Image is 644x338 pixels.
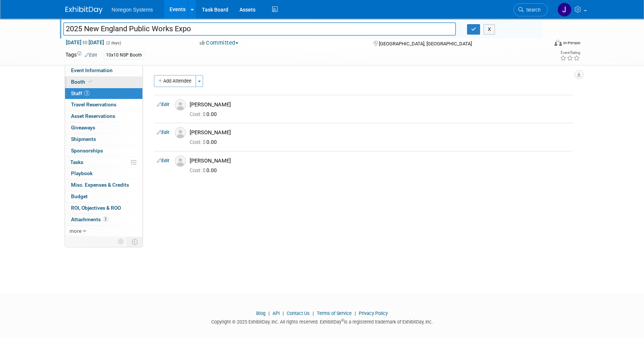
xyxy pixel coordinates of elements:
a: Asset Reservations [65,111,142,122]
span: (2 days) [106,41,121,45]
a: Attachments3 [65,214,142,225]
a: Edit [157,102,169,107]
span: Giveaways [71,125,95,131]
span: to [81,39,88,45]
a: Budget [65,191,142,202]
div: In-Person [563,40,580,46]
a: Giveaways [65,122,142,133]
a: Terms of Service [317,310,352,316]
span: Playbook [71,170,93,176]
span: Cost: $ [190,111,206,117]
span: ROI, Objectives & ROO [71,205,121,211]
sup: ® [341,318,344,322]
a: Staff3 [65,88,142,99]
span: 0.00 [190,111,220,117]
div: [PERSON_NAME] [190,101,570,108]
a: Travel Reservations [65,99,142,110]
img: Associate-Profile-5.png [175,155,186,167]
span: | [267,310,271,316]
td: Personalize Event Tab Strip [115,237,128,247]
a: Edit [157,158,169,163]
span: more [70,228,81,234]
span: Cost: $ [190,139,206,145]
span: 3 [103,216,108,222]
img: Associate-Profile-5.png [175,127,186,138]
span: 3 [84,90,90,96]
span: [GEOGRAPHIC_DATA], [GEOGRAPHIC_DATA] [379,41,471,46]
span: | [311,310,316,316]
div: [PERSON_NAME] [190,129,570,136]
a: Booth [65,77,142,88]
a: Misc. Expenses & Credits [65,180,142,191]
img: ExhibitDay [65,6,103,14]
span: Sponsorships [71,148,103,154]
span: Noregon Systems [112,7,153,13]
span: | [281,310,286,316]
span: Cost: $ [190,167,206,173]
a: more [65,226,142,237]
span: 0.00 [190,167,220,173]
span: Budget [71,193,88,199]
span: [DATE] [DATE] [65,39,104,46]
td: Tags [65,51,97,59]
span: 0.00 [190,139,220,145]
a: Tasks [65,157,142,168]
img: Johana Gil [557,3,571,17]
span: Asset Reservations [71,113,115,119]
a: Edit [157,130,169,135]
span: Search [524,7,541,13]
a: Contact Us [287,310,310,316]
button: X [483,24,495,35]
a: Privacy Policy [359,310,388,316]
img: Associate-Profile-5.png [175,99,186,110]
span: Tasks [70,159,83,165]
span: Event Information [71,67,113,73]
a: API [273,310,280,316]
a: Edit [85,52,97,58]
span: Shipments [71,136,96,142]
div: Event Format [504,39,580,50]
a: ROI, Objectives & ROO [65,203,142,214]
a: Blog [256,310,265,316]
img: Format-Inperson.png [554,40,562,46]
a: Search [513,3,548,16]
a: Playbook [65,168,142,179]
span: Attachments [71,216,108,222]
span: Misc. Expenses & Credits [71,182,129,188]
a: Event Information [65,65,142,76]
span: Booth [71,79,94,85]
td: Toggle Event Tabs [128,237,143,247]
a: Shipments [65,134,142,145]
button: Add Attendee [154,75,196,87]
div: Event Rating [560,51,580,55]
span: | [353,310,358,316]
div: [PERSON_NAME] [190,157,570,164]
div: 10x10 NSP Booth [104,51,144,59]
span: Travel Reservations [71,102,116,107]
i: Booth reservation complete [88,80,92,84]
a: Sponsorships [65,145,142,157]
span: Staff [71,90,90,96]
button: Committed [197,39,241,47]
